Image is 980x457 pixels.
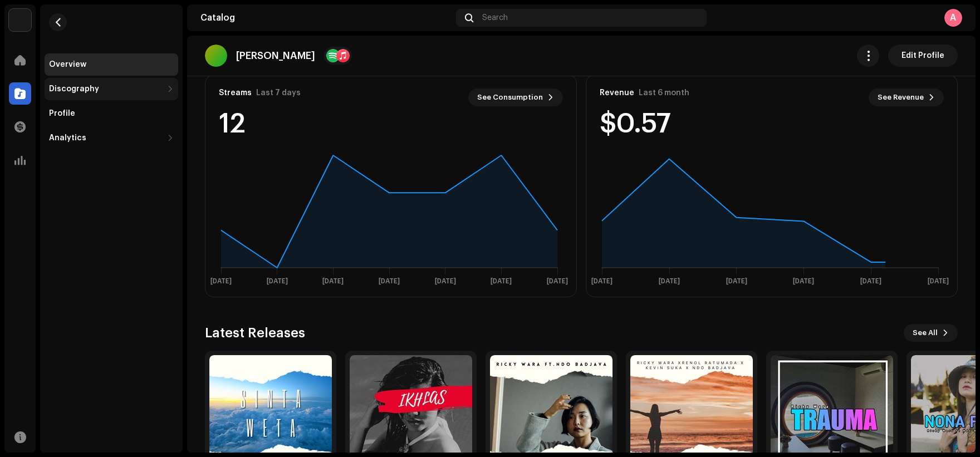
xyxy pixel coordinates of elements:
h3: Latest Releases [205,324,305,342]
div: A [944,9,962,27]
div: Analytics [49,134,86,142]
text: [DATE] [491,278,512,285]
img: de0d2825-999c-4937-b35a-9adca56ee094 [9,9,31,31]
text: [DATE] [267,278,288,285]
text: [DATE] [435,278,456,285]
re-m-nav-item: Profile [45,102,178,125]
re-m-nav-dropdown: Discography [45,78,178,100]
span: Search [482,13,508,22]
div: Catalog [200,13,452,22]
button: Edit Profile [888,45,958,67]
text: [DATE] [659,278,680,285]
p: [PERSON_NAME] [236,50,315,62]
text: [DATE] [591,278,612,285]
span: Edit Profile [901,45,944,67]
text: [DATE] [726,278,747,285]
text: [DATE] [860,278,881,285]
re-m-nav-item: Overview [45,53,178,76]
div: Overview [49,60,86,69]
text: [DATE] [210,278,232,285]
button: See All [904,324,958,342]
text: [DATE] [547,278,568,285]
re-m-nav-dropdown: Analytics [45,127,178,149]
span: See All [913,322,938,344]
div: Profile [49,109,75,118]
div: Discography [49,85,99,94]
text: [DATE] [793,278,814,285]
text: [DATE] [322,278,344,285]
text: [DATE] [928,278,949,285]
text: [DATE] [379,278,400,285]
